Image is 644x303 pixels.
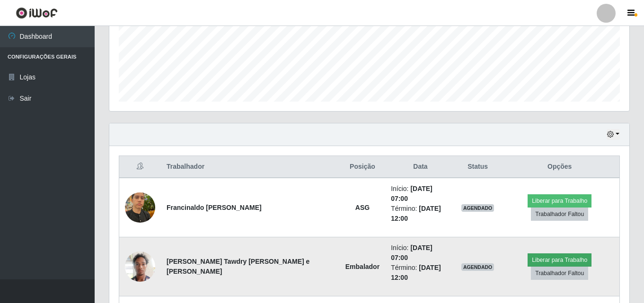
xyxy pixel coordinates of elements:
[391,184,450,204] li: Início:
[161,156,340,178] th: Trabalhador
[167,204,262,211] strong: Francinaldo [PERSON_NAME]
[531,208,588,221] button: Trabalhador Faltou
[391,263,450,283] li: Término:
[531,267,588,280] button: Trabalhador Faltou
[500,156,619,178] th: Opções
[125,246,155,286] img: 1751882634522.jpeg
[461,204,494,212] span: AGENDADO
[167,258,309,275] strong: [PERSON_NAME] Tawdry [PERSON_NAME] e [PERSON_NAME]
[391,243,450,263] li: Início:
[16,7,58,19] img: CoreUI Logo
[391,244,432,261] time: [DATE] 07:00
[528,253,591,267] button: Liberar para Trabalho
[355,204,370,211] strong: ASG
[456,156,500,178] th: Status
[391,204,450,224] li: Término:
[345,263,379,270] strong: Embalador
[391,185,432,202] time: [DATE] 07:00
[385,156,456,178] th: Data
[340,156,385,178] th: Posição
[461,263,494,271] span: AGENDADO
[125,187,155,227] img: 1743036619624.jpeg
[528,194,591,208] button: Liberar para Trabalho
